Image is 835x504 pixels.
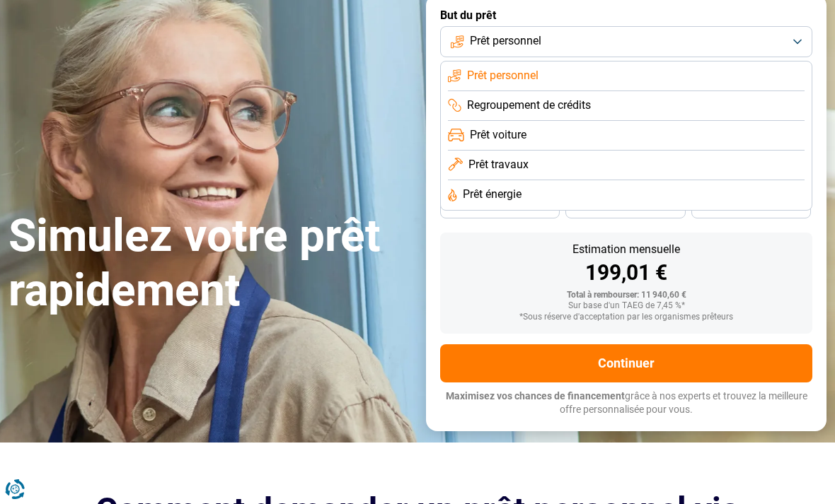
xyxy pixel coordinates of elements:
[440,8,812,22] label: But du prêt
[451,312,801,322] div: *Sous réserve d'acceptation par les organismes prêteurs
[8,209,409,318] h1: Simulez votre prêt rapidement
[440,26,812,57] button: Prêt personnel
[468,157,529,172] span: Prêt travaux
[446,390,625,402] span: Maximisez vos chances de financement
[463,187,522,202] span: Prêt énergie
[467,98,591,113] span: Regroupement de crédits
[610,204,641,212] span: 30 mois
[440,389,812,417] p: grâce à nos experts et trouvez la meilleure offre personnalisée pour vous.
[485,204,516,212] span: 36 mois
[451,301,801,311] div: Sur base d'un TAEG de 7,45 %*
[735,204,766,212] span: 24 mois
[451,291,801,300] div: Total à rembourser: 11 940,60 €
[467,68,539,83] span: Prêt personnel
[440,344,812,382] button: Continuer
[451,262,801,283] div: 199,01 €
[470,127,526,143] span: Prêt voiture
[470,33,541,49] span: Prêt personnel
[451,244,801,255] div: Estimation mensuelle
